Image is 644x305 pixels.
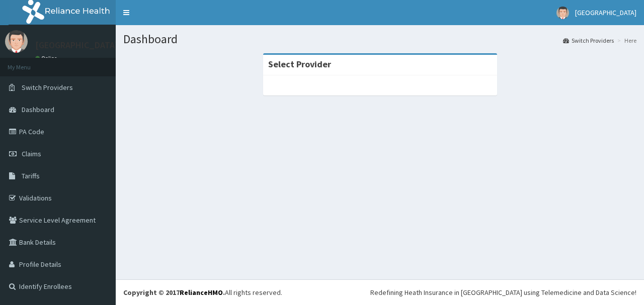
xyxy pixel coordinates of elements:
p: [GEOGRAPHIC_DATA] [35,41,118,50]
strong: Select Provider [268,58,331,70]
span: Tariffs [22,171,40,180]
span: Switch Providers [22,83,73,92]
img: User Image [556,7,569,19]
footer: All rights reserved. [116,279,644,305]
div: Redefining Heath Insurance in [GEOGRAPHIC_DATA] using Telemedicine and Data Science! [370,287,636,297]
span: [GEOGRAPHIC_DATA] [575,8,636,17]
h1: Dashboard [123,33,636,46]
li: Here [615,36,636,45]
span: Claims [22,149,41,158]
strong: Copyright © 2017 . [123,288,225,297]
span: Dashboard [22,105,54,114]
a: Online [35,55,59,62]
img: User Image [5,30,28,53]
a: Switch Providers [563,36,614,45]
a: RelianceHMO [180,288,223,297]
